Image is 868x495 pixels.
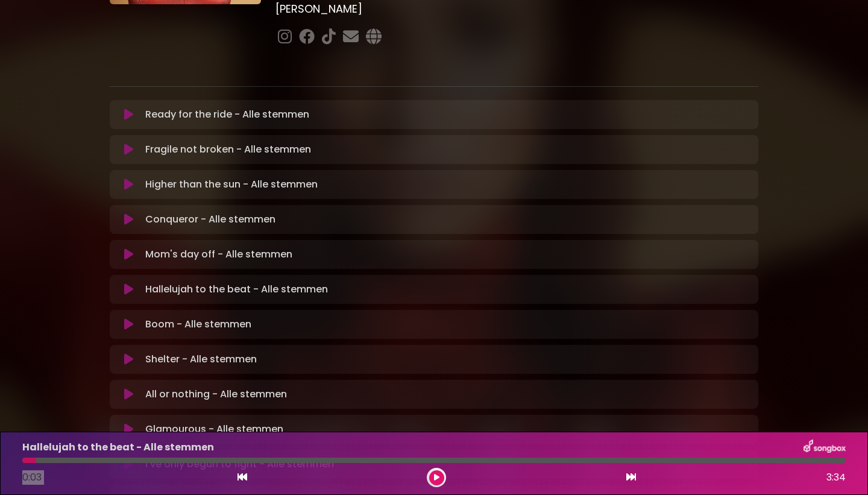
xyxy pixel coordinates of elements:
p: Higher than the sun - Alle stemmen [145,177,318,192]
p: Hallelujah to the beat - Alle stemmen [145,282,328,297]
p: Hallelujah to the beat - Alle stemmen [22,440,214,455]
p: All or nothing - Alle stemmen [145,387,287,402]
p: Shelter - Alle stemmen [145,352,257,367]
p: Boom - Alle stemmen [145,317,251,332]
p: Conqueror - Alle stemmen [145,212,275,227]
p: Glamourous - Alle stemmen [145,422,283,437]
p: Mom's day off - Alle stemmen [145,247,292,262]
p: Fragile not broken - Alle stemmen [145,142,311,157]
span: 3:34 [826,470,846,485]
img: songbox-logo-white.png [804,440,846,455]
p: Ready for the ride - Alle stemmen [145,107,309,122]
span: 0:03 [22,470,42,484]
h3: [PERSON_NAME] [275,2,758,16]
